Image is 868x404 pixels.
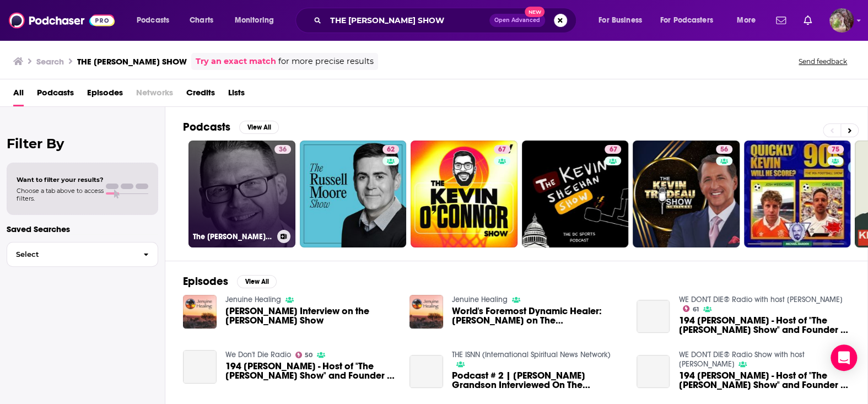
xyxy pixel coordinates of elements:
[498,144,506,155] span: 67
[494,18,540,23] span: Open Advanced
[279,144,287,155] span: 36
[182,12,220,29] a: Charts
[795,57,850,66] button: Send feedback
[772,11,790,30] a: Show notifications dropdown
[382,145,399,154] a: 62
[744,141,851,247] a: 75
[591,12,656,29] button: open menu
[227,12,288,29] button: open menu
[129,12,184,29] button: open menu
[7,251,134,258] span: Select
[300,141,407,247] a: 62
[494,145,510,154] a: 67
[17,187,104,202] span: Choose a tab above to access filters.
[829,8,854,33] button: Show profile menu
[305,353,312,358] span: 50
[799,11,816,30] a: Show notifications dropdown
[225,306,397,325] span: [PERSON_NAME] Interview on the [PERSON_NAME] Show
[716,145,732,154] a: 56
[183,274,277,288] a: EpisodesView All
[295,352,313,358] a: 50
[633,141,740,247] a: 56
[326,12,489,29] input: Search podcasts, credits, & more...
[452,371,623,390] span: Podcast # 2 | [PERSON_NAME] Grandson Interviewed On The [PERSON_NAME] Show
[306,8,587,33] div: Search podcasts, credits, & more...
[183,120,230,134] h2: Podcasts
[183,295,217,328] img: Jen Ward Interview on the Kevin Moore Show
[137,13,169,28] span: Podcasts
[183,350,217,384] a: 194 Kevin Moore - Host of "The Moore Show" and Founder of Channeling.com
[409,355,443,389] a: Podcast # 2 | Stanley Kubrick's Grandson Interviewed On The Kevin Moore Show
[831,344,857,371] div: Open Intercom Messenger
[37,84,74,106] a: Podcasts
[637,355,670,389] a: 194 Kevin Moore - Host of "The Moore Show" and Founder of Channeling.com
[599,13,642,28] span: For Business
[452,306,623,325] span: World's Foremost Dynamic Healer: [PERSON_NAME] on The [PERSON_NAME] Show
[660,13,713,28] span: For Podcasters
[678,295,842,304] a: WE DON'T DIE® Radio with host Sandra Champlain
[183,274,228,288] h2: Episodes
[452,350,611,359] a: THE ISNN (International Spiritual News Network)
[609,144,617,155] span: 67
[411,141,517,247] a: 67
[36,56,64,67] h3: Search
[239,121,279,134] button: View All
[225,295,281,304] a: Jenuine Healing
[678,371,850,390] a: 194 Kevin Moore - Host of "The Moore Show" and Founder of Channeling.com
[452,371,623,390] a: Podcast # 2 | Stanley Kubrick's Grandson Interviewed On The Kevin Moore Show
[7,224,158,234] p: Saved Searches
[186,84,215,106] a: Credits
[193,232,273,241] h3: The [PERSON_NAME] Show
[225,362,397,380] a: 194 Kevin Moore - Host of "The Moore Show" and Founder of Channeling.com
[489,14,545,27] button: Open AdvancedNew
[136,84,173,106] span: Networks
[225,306,397,325] a: Jen Ward Interview on the Kevin Moore Show
[693,307,699,312] span: 61
[678,350,804,369] a: WE DON'T DIE® Radio Show with host Sandra Champlain
[737,13,756,28] span: More
[829,8,854,33] span: Logged in as MSanz
[17,176,104,184] span: Want to filter your results?
[196,55,276,68] a: Try an exact match
[387,144,395,155] span: 62
[522,141,629,247] a: 67
[683,305,699,312] a: 61
[7,136,158,152] h2: Filter By
[225,362,397,380] span: 194 [PERSON_NAME] - Host of "The [PERSON_NAME] Show" and Founder of [DOMAIN_NAME]
[653,12,729,29] button: open menu
[278,55,374,68] span: for more precise results
[827,145,844,154] a: 75
[678,371,850,390] span: 194 [PERSON_NAME] - Host of "The [PERSON_NAME] Show" and Founder of [DOMAIN_NAME]
[228,84,245,106] a: Lists
[190,13,213,28] span: Charts
[77,56,187,67] h3: THE [PERSON_NAME] SHOW
[274,145,291,154] a: 36
[525,7,544,17] span: New
[13,84,24,106] a: All
[188,141,295,247] a: 36The [PERSON_NAME] Show
[7,242,158,267] button: Select
[225,350,291,359] a: We Don't Die Radio
[235,13,274,28] span: Monitoring
[829,8,854,33] img: User Profile
[720,144,728,155] span: 56
[678,316,850,335] span: 194 [PERSON_NAME] - Host of "The [PERSON_NAME] Show" and Founder of [DOMAIN_NAME]
[409,295,443,328] img: World's Foremost Dynamic Healer: Jen Ward on The Kevin Moore Show
[637,300,670,333] a: 194 Kevin Moore - Host of "The Moore Show" and Founder of Channeling.com
[729,12,769,29] button: open menu
[605,145,621,154] a: 67
[678,316,850,335] a: 194 Kevin Moore - Host of "The Moore Show" and Founder of Channeling.com
[237,275,277,288] button: View All
[87,84,123,106] a: Episodes
[452,306,623,325] a: World's Foremost Dynamic Healer: Jen Ward on The Kevin Moore Show
[9,10,115,31] img: Podchaser - Follow, Share and Rate Podcasts
[832,144,839,155] span: 75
